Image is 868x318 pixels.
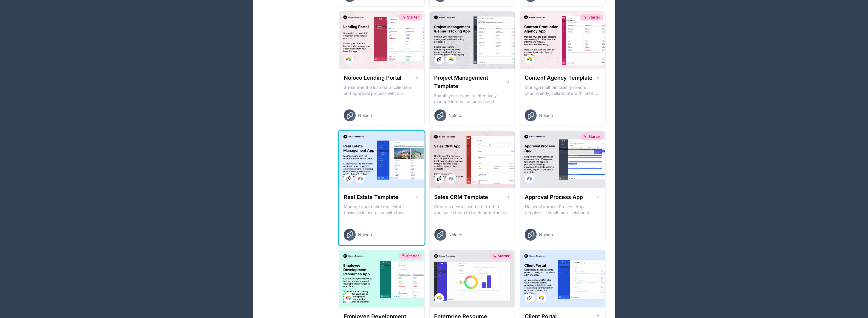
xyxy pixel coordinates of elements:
[498,254,510,258] span: Starter
[434,204,510,216] p: Create a central source of truth for your sales team to track opportunities, manage multiple acco...
[346,57,351,62] img: Airtable Logo
[539,232,553,238] span: Noloco
[358,232,372,238] span: Noloco
[449,232,462,238] span: Noloco
[344,193,398,201] h1: Real Estate Template
[434,74,506,90] h1: Project Management Template
[358,176,363,181] img: Airtable Logo
[358,112,372,118] span: Noloco
[527,176,532,181] img: Airtable Logo
[346,296,351,300] img: Airtable Logo
[344,84,420,96] p: Streamline the loan data collection and approval process with our Lending Portal template.
[525,74,592,82] h1: Content Agency Template
[407,15,419,20] span: Starter
[344,204,420,216] p: Manage your entire real estate business in one place with this comprehensive real estate transact...
[434,93,510,105] p: Enable your teams to effectively manage internal resources and execute client projects on time.
[525,204,601,216] p: Noloco Approval Process App template - the ultimate solution for managing your employee's time of...
[344,74,401,82] h1: Noloco Lending Portal
[449,176,454,181] img: Airtable Logo
[588,15,600,20] span: Starter
[437,296,442,300] img: Airtable Logo
[539,112,553,118] span: Noloco
[527,57,532,62] img: Airtable Logo
[449,57,454,62] img: Airtable Logo
[449,112,462,118] span: Noloco
[407,254,419,258] span: Starter
[434,193,488,201] h1: Sales CRM Template
[539,296,544,300] img: Airtable Logo
[588,134,600,139] span: Starter
[525,84,601,96] p: Manage multiple client projects concurrently, collaborate with internal and external stakeholders...
[525,193,583,201] h1: Approval Process App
